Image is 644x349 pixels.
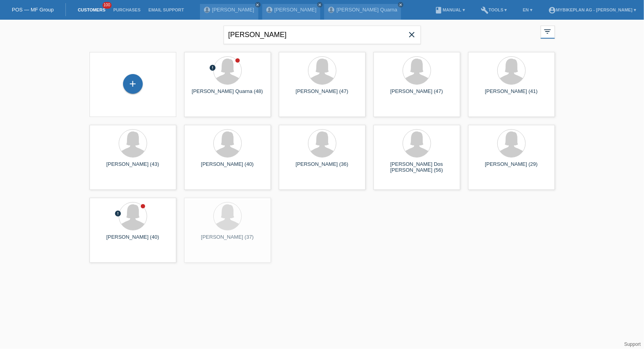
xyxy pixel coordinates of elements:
a: bookManual ▾ [431,7,469,12]
a: [PERSON_NAME] [274,7,317,13]
i: close [407,30,417,39]
input: Search... [224,26,421,44]
div: [PERSON_NAME] (40) [190,161,265,174]
i: close [399,3,403,7]
a: close [398,2,403,7]
i: book [435,6,442,14]
div: [PERSON_NAME] Quarna (48) [190,88,265,101]
i: close [318,3,322,7]
div: [PERSON_NAME] (36) [285,161,359,174]
a: EN ▾ [519,7,536,12]
a: POS — MF Group [12,7,54,13]
a: Support [624,342,641,347]
a: [PERSON_NAME] [212,7,254,13]
a: Customers [74,7,109,12]
a: Email Support [144,7,188,12]
i: build [481,6,489,14]
div: [PERSON_NAME] (29) [474,161,549,174]
div: unconfirmed, pending [115,210,122,218]
a: account_circleMybikeplan AG - [PERSON_NAME] ▾ [544,7,640,12]
i: error [115,210,122,217]
span: 100 [103,2,112,9]
div: Add customer [123,77,142,91]
a: buildTools ▾ [477,7,511,12]
a: close [317,2,323,7]
div: [PERSON_NAME] Dos [PERSON_NAME] (56) [380,161,454,174]
a: Purchases [109,7,144,12]
a: [PERSON_NAME] Quarna [336,7,397,13]
div: [PERSON_NAME] (41) [474,88,549,101]
i: close [256,3,260,7]
i: filter_list [543,27,552,36]
div: [PERSON_NAME] (40) [96,234,170,247]
a: close [255,2,261,7]
i: error [209,64,217,71]
div: [PERSON_NAME] (47) [285,88,359,101]
div: unconfirmed, pending [209,64,217,72]
div: [PERSON_NAME] (43) [96,161,170,174]
div: [PERSON_NAME] (37) [190,234,265,247]
div: [PERSON_NAME] (47) [380,88,454,101]
i: account_circle [548,6,556,14]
